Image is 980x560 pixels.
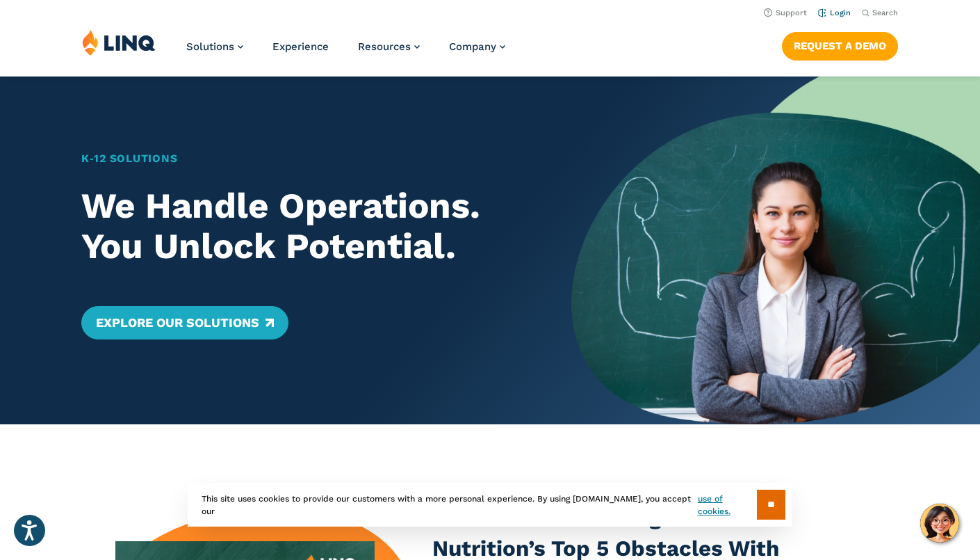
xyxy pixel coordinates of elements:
div: This site uses cookies to provide our customers with a more personal experience. By using [DOMAIN... [188,483,792,527]
a: Solutions [186,40,243,53]
img: LINQ | K‑12 Software [82,29,156,56]
a: use of cookies. [698,493,757,518]
a: Company [449,40,505,53]
a: Resources [358,40,420,53]
button: Open Search Bar [862,8,898,18]
h2: We Handle Operations. You Unlock Potential. [81,186,532,267]
nav: Button Navigation [782,29,898,60]
span: Solutions [186,40,234,53]
a: Request a Demo [782,32,898,60]
span: Company [449,40,496,53]
span: Search [872,8,898,17]
a: Explore Our Solutions [81,306,288,339]
span: Resources [358,40,411,53]
nav: Primary Navigation [186,29,505,75]
a: Support [764,8,807,17]
h1: K‑12 Solutions [81,150,532,166]
button: Hello, have a question? Let’s chat. [920,504,959,543]
a: Login [818,8,851,17]
a: Experience [272,40,329,53]
img: Home Banner [571,77,980,424]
